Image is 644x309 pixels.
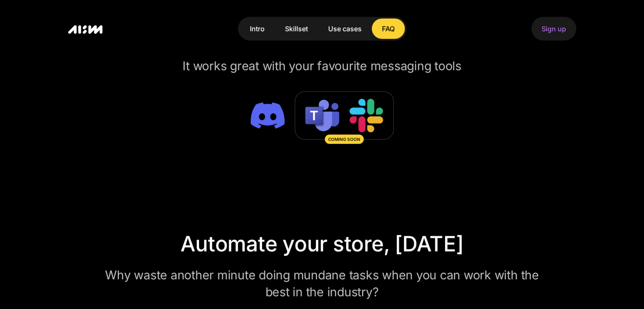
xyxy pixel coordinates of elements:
div: Coming soon [325,135,364,144]
a: Intro [240,19,275,39]
h2: Automate your store, [DATE] [98,231,547,257]
div: Sign up [542,24,566,34]
p: Why waste another minute doing mundane tasks when you can work with the best in the industry? [98,267,547,301]
img: Discord [251,99,285,132]
a: Skillset [275,19,318,39]
img: Slack [349,99,383,132]
div: Skillset [285,24,308,34]
img: Microsoft Teams [305,99,339,132]
div: Intro [250,24,265,34]
a: FAQ [372,19,405,39]
p: It works great with your favourite messaging tools [182,58,462,74]
a: Use cases [318,19,372,39]
div: FAQ [382,24,395,34]
a: Sign up [531,17,576,41]
div: Use cases [328,24,362,34]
